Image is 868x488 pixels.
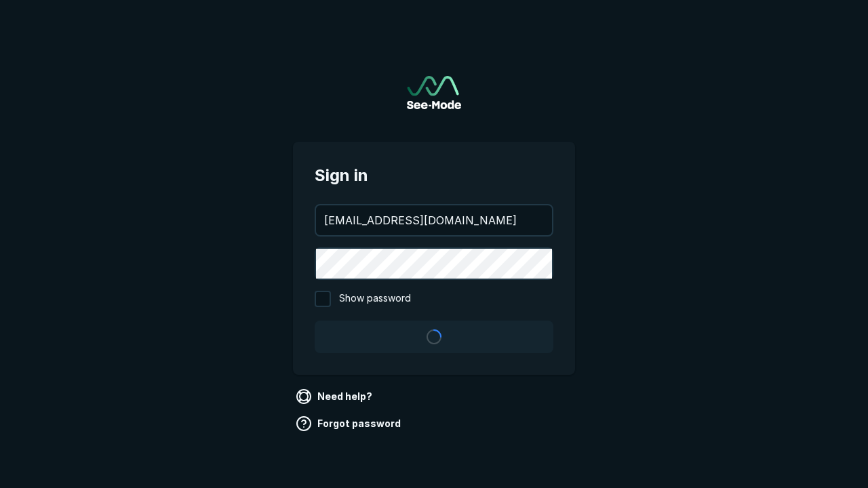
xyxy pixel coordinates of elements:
img: See-Mode Logo [407,76,461,109]
a: Forgot password [293,413,406,434]
input: your@email.com [316,205,552,235]
span: Sign in [315,163,553,188]
a: Need help? [293,386,378,407]
span: Show password [339,291,411,307]
a: Go to sign in [407,76,461,109]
